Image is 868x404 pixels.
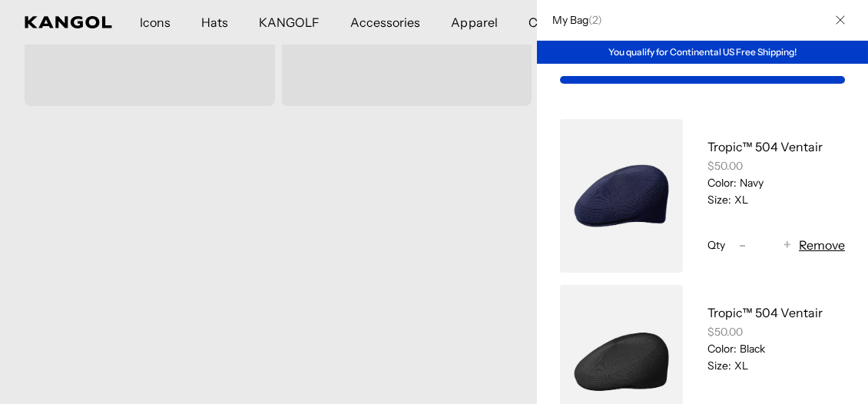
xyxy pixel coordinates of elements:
span: - [740,235,747,256]
dd: Black [737,342,765,356]
div: You qualify for Continental US Free Shipping! [537,41,868,64]
h2: My Bag [545,13,602,27]
span: + [784,235,791,256]
span: 2 [592,13,598,27]
input: Quantity for Tropic™ 504 Ventair [754,236,776,254]
a: Tropic™ 504 Ventair [707,139,823,154]
button: Remove Tropic™ 504 Ventair - Navy / XL [799,236,845,254]
button: + [776,236,799,254]
span: Qty [707,238,725,252]
dd: XL [731,359,748,373]
div: $50.00 [707,159,845,173]
dd: XL [731,193,748,207]
dt: Color: [707,176,737,190]
dd: Navy [737,176,764,190]
dt: Size: [707,359,731,373]
button: - [731,236,754,254]
span: ( ) [588,13,602,27]
div: $50.00 [707,325,845,339]
a: Tropic™ 504 Ventair [707,305,823,320]
dt: Color: [707,342,737,356]
dt: Size: [707,193,731,207]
